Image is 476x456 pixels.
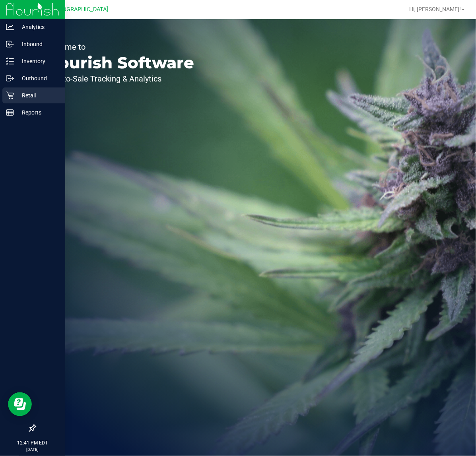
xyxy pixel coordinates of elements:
p: 12:41 PM EDT [4,439,62,446]
iframe: Resource center [8,392,32,416]
inline-svg: Reports [6,109,14,116]
inline-svg: Inbound [6,40,14,48]
p: Reports [14,108,62,117]
p: Flourish Software [43,55,194,71]
p: Analytics [14,22,62,32]
p: Welcome to [43,43,194,51]
inline-svg: Analytics [6,23,14,31]
p: Outbound [14,74,62,83]
p: Inbound [14,39,62,49]
p: [DATE] [4,446,62,452]
inline-svg: Inventory [6,57,14,65]
span: Hi, [PERSON_NAME]! [409,6,461,12]
inline-svg: Retail [6,91,14,99]
p: Retail [14,91,62,100]
span: [GEOGRAPHIC_DATA] [54,6,109,13]
p: Seed-to-Sale Tracking & Analytics [43,75,194,83]
inline-svg: Outbound [6,74,14,82]
p: Inventory [14,56,62,66]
